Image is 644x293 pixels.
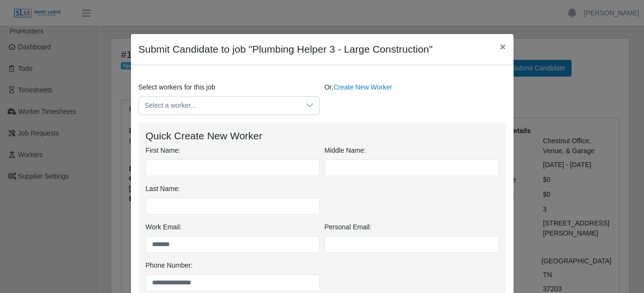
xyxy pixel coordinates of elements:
[146,146,180,156] label: First Name:
[146,184,180,194] label: Last Name:
[146,260,193,270] label: Phone Number:
[325,146,366,156] label: Middle Name:
[500,41,505,52] span: ×
[146,130,499,142] h4: Quick Create New Worker
[139,42,433,57] h4: Submit Candidate to job "Plumbing Helper 3 - Large Construction"
[492,34,513,59] button: Close
[139,82,215,92] label: Select workers for this job
[146,222,182,232] label: Work Email:
[333,83,392,91] a: Create New Worker
[322,82,508,115] div: Or,
[139,97,300,114] span: Select a worker...
[325,222,372,232] label: Personal Email:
